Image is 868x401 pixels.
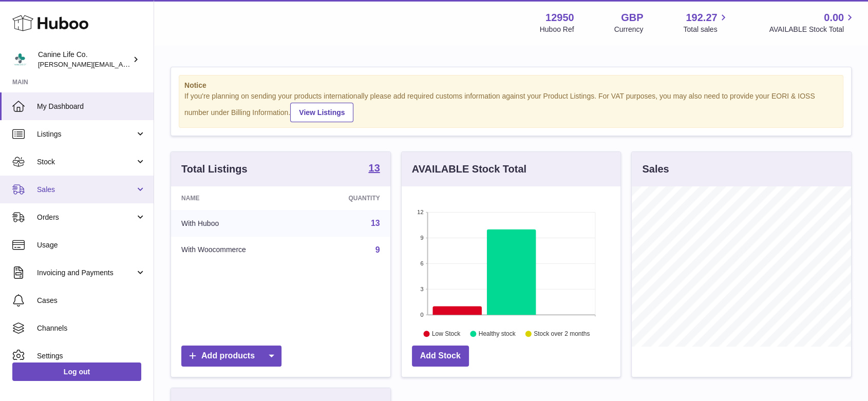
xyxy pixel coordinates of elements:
[37,157,135,167] span: Stock
[12,52,28,67] img: kevin@clsgltd.co.uk
[307,186,390,210] th: Quantity
[38,60,206,68] span: [PERSON_NAME][EMAIL_ADDRESS][DOMAIN_NAME]
[420,286,423,292] text: 3
[37,102,146,111] span: My Dashboard
[171,210,307,237] td: With Huboo
[184,91,838,122] div: If you're planning on sending your products internationally please add required customs informati...
[686,11,717,25] span: 192.27
[375,245,380,254] a: 9
[290,103,353,122] a: View Listings
[540,25,574,34] div: Huboo Ref
[184,81,838,90] strong: Notice
[412,346,469,367] a: Add Stock
[769,11,856,34] a: 0.00 AVAILABLE Stock Total
[420,260,423,266] text: 6
[181,162,248,176] h3: Total Listings
[545,11,574,25] strong: 12950
[371,219,380,227] a: 13
[420,312,423,318] text: 0
[37,213,135,222] span: Orders
[769,25,856,34] span: AVAILABLE Stock Total
[479,330,516,337] text: Healthy stock
[824,11,844,25] span: 0.00
[37,268,135,278] span: Invoicing and Payments
[37,185,135,195] span: Sales
[420,235,423,241] text: 9
[181,346,281,367] a: Add products
[683,25,729,34] span: Total sales
[368,163,380,175] a: 13
[368,163,380,173] strong: 13
[412,162,526,176] h3: AVAILABLE Stock Total
[171,186,307,210] th: Name
[432,330,461,337] text: Low Stock
[37,129,135,139] span: Listings
[37,323,146,333] span: Channels
[37,351,146,361] span: Settings
[38,50,130,69] div: Canine Life Co.
[642,162,669,176] h3: Sales
[417,209,423,215] text: 12
[37,240,146,250] span: Usage
[683,11,729,34] a: 192.27 Total sales
[12,362,141,381] a: Log out
[534,330,590,337] text: Stock over 2 months
[37,296,146,305] span: Cases
[621,11,643,25] strong: GBP
[614,25,644,34] div: Currency
[171,237,307,263] td: With Woocommerce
